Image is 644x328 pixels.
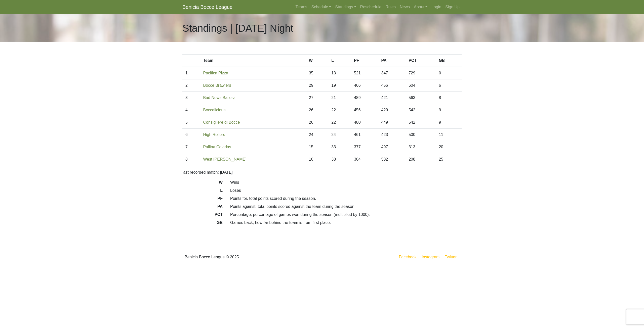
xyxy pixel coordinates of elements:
td: 13 [328,67,351,79]
td: 532 [378,153,406,166]
a: Login [429,2,443,12]
a: Schedule [309,2,333,12]
td: 208 [406,153,436,166]
td: 423 [378,129,406,141]
a: Teams [293,2,309,12]
th: W [306,55,329,67]
a: Reschedule [358,2,384,12]
td: 29 [306,79,329,92]
p: last recorded match: [DATE] [182,169,462,175]
td: 480 [351,116,378,129]
a: News [398,2,412,12]
td: 9 [436,104,462,116]
td: 456 [378,79,406,92]
td: 19 [328,79,351,92]
a: Sign Up [443,2,462,12]
a: West [PERSON_NAME] [203,157,247,161]
dt: GB [179,220,226,228]
td: 461 [351,129,378,141]
a: Standings [333,2,358,12]
td: 25 [436,153,462,166]
td: 542 [406,104,436,116]
th: PA [378,55,406,67]
td: 24 [306,129,329,141]
a: Pallina Coladas [203,145,231,149]
td: 421 [378,92,406,104]
td: 521 [351,67,378,79]
dd: Percentage, percentage of games won during the season (multiplied by 1000). [226,212,465,218]
th: PF [351,55,378,67]
th: PCT [406,55,436,67]
td: 35 [306,67,329,79]
td: 500 [406,129,436,141]
dt: L [179,188,226,196]
h1: Standings | [DATE] Night [182,22,293,34]
a: Instagram [421,254,440,260]
td: 26 [306,104,329,116]
a: Bocce Brawlers [203,83,231,87]
a: Consigliere di Bocce [203,120,240,124]
td: 22 [328,116,351,129]
td: 497 [378,141,406,153]
td: 489 [351,92,378,104]
dd: Loses [226,188,465,194]
td: 5 [182,116,200,129]
a: High Rollers [203,132,225,137]
td: 3 [182,92,200,104]
td: 0 [436,67,462,79]
dd: Games back, how far behind the team is from first place. [226,220,465,226]
a: Bad News Ballerz [203,96,235,100]
td: 377 [351,141,378,153]
td: 4 [182,104,200,116]
td: 9 [436,116,462,129]
td: 33 [328,141,351,153]
a: Rules [383,2,398,12]
dd: Points against, total points scored against the team during the season. [226,204,465,210]
td: 15 [306,141,329,153]
td: 7 [182,141,200,153]
th: GB [436,55,462,67]
a: Benicia Bocce League [182,2,232,12]
td: 429 [378,104,406,116]
td: 20 [436,141,462,153]
td: 456 [351,104,378,116]
td: 466 [351,79,378,92]
td: 27 [306,92,329,104]
td: 347 [378,67,406,79]
td: 11 [436,129,462,141]
td: 729 [406,67,436,79]
td: 1 [182,67,200,79]
td: 304 [351,153,378,166]
td: 313 [406,141,436,153]
dd: Points for, total points scored during the season. [226,196,465,202]
th: L [328,55,351,67]
dt: PA [179,204,226,212]
td: 21 [328,92,351,104]
td: 604 [406,79,436,92]
td: 6 [182,129,200,141]
td: 38 [328,153,351,166]
a: Facebook [398,254,418,260]
dt: W [179,179,226,188]
dt: PF [179,196,226,204]
a: About [412,2,429,12]
td: 10 [306,153,329,166]
td: 2 [182,79,200,92]
div: Benicia Bocce League © 2025 [179,248,322,266]
td: 24 [328,129,351,141]
td: 26 [306,116,329,129]
a: Pacifica Pizza [203,71,228,75]
td: 449 [378,116,406,129]
td: 6 [436,79,462,92]
th: Team [200,55,306,67]
td: 8 [182,153,200,166]
dt: PCT [179,212,226,220]
a: Twitter [444,254,461,260]
dd: Wins [226,179,465,185]
td: 542 [406,116,436,129]
td: 563 [406,92,436,104]
td: 22 [328,104,351,116]
a: Boccelicious [203,108,226,112]
td: 8 [436,92,462,104]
